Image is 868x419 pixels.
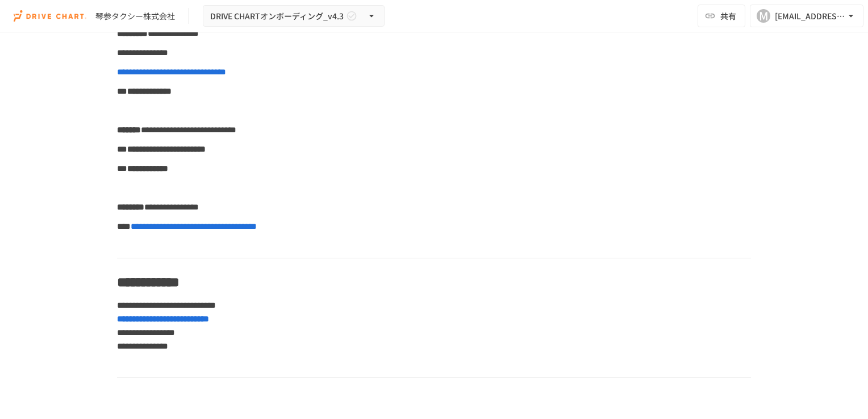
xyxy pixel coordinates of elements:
div: 琴参タクシー株式会社 [95,10,175,22]
div: [EMAIL_ADDRESS][DOMAIN_NAME] [775,9,845,23]
button: M[EMAIL_ADDRESS][DOMAIN_NAME] [750,5,863,27]
div: M [757,9,770,23]
span: 共有 [720,10,736,22]
span: DRIVE CHARTオンボーディング_v4.3 [210,9,344,23]
button: DRIVE CHARTオンボーディング_v4.3 [203,5,385,27]
img: i9VDDS9JuLRLX3JIUyK59LcYp6Y9cayLPHs4hOxMB9W [14,7,86,25]
button: 共有 [698,5,745,27]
